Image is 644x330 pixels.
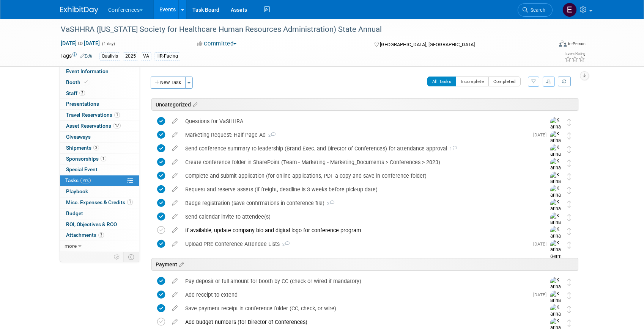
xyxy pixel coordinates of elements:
span: (1 day) [101,41,115,46]
a: edit [168,278,181,285]
img: Karina German [550,226,562,253]
span: 2 [280,242,290,247]
a: Edit [80,53,93,59]
div: Marketing Request: Half Page Ad [181,128,529,141]
a: Attachments3 [60,230,139,241]
a: edit [168,319,181,325]
span: 2 [79,90,85,96]
a: Tasks79% [60,175,139,186]
button: New Task [151,77,186,89]
a: Special Event [60,164,139,175]
i: Move task [567,278,571,286]
span: 2 [324,201,334,206]
a: Search [518,3,553,17]
span: [DATE] [533,292,550,297]
span: Special Event [66,166,98,172]
span: [DATE] [DATE] [60,40,100,47]
a: Asset Reservations17 [60,121,139,131]
i: Move task [567,292,571,299]
i: Move task [567,160,571,167]
i: Move task [567,187,571,194]
a: Staff2 [60,88,139,99]
span: Staff [66,90,85,96]
span: more [65,243,77,249]
img: Karina German [550,199,562,226]
div: Event Format [508,39,586,51]
div: Upload PRE Conference Attendee Lists [181,238,529,250]
span: ROI, Objectives & ROO [66,221,117,227]
button: All Tasks [427,77,457,86]
a: edit [168,227,181,234]
div: VA [141,52,151,60]
i: Move task [567,119,571,126]
a: Giveaways [60,132,139,142]
div: Badge registration (save confirmations in conference file) [181,197,535,210]
i: Move task [567,306,571,313]
div: HR-Facing [154,52,180,60]
a: edit [168,241,181,247]
div: If available, update company bio and digital logo for conference program [181,224,535,237]
span: Travel Reservations [66,112,120,118]
img: Karina German [550,277,562,304]
div: Add budget numbers (for Director of Conferences) [181,316,535,328]
span: 1 [101,156,106,161]
img: Karina German [550,213,562,239]
a: edit [168,291,181,298]
div: Send calendar invite to attendee(s) [181,210,535,223]
a: edit [168,200,181,206]
span: Giveaways [66,134,91,140]
a: Booth [60,77,139,88]
a: edit [168,118,181,125]
a: edit [168,186,181,193]
a: Edit sections [191,100,197,108]
a: edit [168,305,181,312]
a: Refresh [558,77,571,86]
i: Move task [567,228,571,235]
img: Karina German [550,131,562,158]
img: Karina German [550,117,562,144]
div: Pay deposit or full amount for booth by CC (check or wired if mandatory) [181,275,535,288]
i: Move task [567,132,571,139]
span: Search [528,7,545,13]
img: Karina German [550,144,562,171]
img: Format-Inperson.png [559,41,567,47]
span: [DATE] [533,132,550,138]
i: Move task [567,214,571,221]
a: Budget [60,208,139,219]
span: 17 [113,123,121,128]
span: Event Information [66,68,109,74]
span: [GEOGRAPHIC_DATA], [GEOGRAPHIC_DATA] [380,42,475,47]
i: Move task [567,319,571,327]
span: 2 [93,145,99,150]
span: 79% [80,178,91,183]
span: Budget [66,210,83,216]
div: Complete and submit application (for online applications, PDF a copy and save in conference folder) [181,169,535,182]
td: Personalize Event Tab Strip [110,252,124,262]
div: Request and reserve assets (if freight, deadline is 3 weeks before pick-up date) [181,183,535,196]
div: Questions for VaSHHRA [181,115,535,128]
span: Attachments [66,232,104,238]
div: Send conference summary to leadership (Brand Exec. and Director of Conferences) for attendance ap... [181,142,535,155]
span: Sponsorships [66,156,106,162]
a: Presentations [60,99,139,109]
a: edit [168,159,181,166]
a: Edit sections [177,260,184,268]
a: edit [168,172,181,179]
span: Presentations [66,101,99,107]
img: Karina German [550,185,562,212]
img: Karina German [550,291,562,317]
span: Booth [66,79,89,85]
td: Toggle Event Tabs [123,252,139,262]
button: Incomplete [456,77,489,86]
span: Misc. Expenses & Credits [66,199,133,205]
a: Travel Reservations1 [60,110,139,120]
div: 2025 [123,52,138,60]
span: Playbook [66,188,88,194]
span: 1 [447,147,457,152]
div: Qualivis [99,52,120,60]
a: ROI, Objectives & ROO [60,219,139,230]
a: Misc. Expenses & Credits1 [60,197,139,208]
span: Tasks [65,177,91,183]
div: Create conference folder in SharePoint (Team - Marketing - Marketing_Documents > Conferences > 2023) [181,156,535,169]
img: Erin Anderson [562,3,577,17]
